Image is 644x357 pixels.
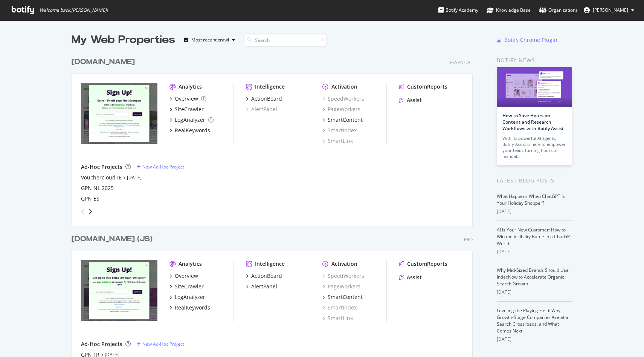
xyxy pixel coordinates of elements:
div: Ad-Hoc Projects [81,340,122,348]
a: ActionBoard [246,95,282,103]
div: ActionBoard [251,272,282,280]
div: SmartContent [328,116,363,124]
div: CustomReports [407,260,447,268]
div: LogAnalyzer [175,293,205,301]
img: groupon.ie [81,83,157,144]
a: Assist [399,97,422,104]
div: [DOMAIN_NAME] (JS) [72,234,153,245]
a: How to Save Hours on Content and Research Workflows with Botify Assist [502,112,564,132]
a: Overview [169,95,206,103]
a: SmartContent [322,116,363,124]
div: [DATE] [497,208,572,215]
div: [DATE] [497,336,572,343]
img: groupon.co.uk [81,260,157,321]
a: What Happens When ChatGPT Is Your Holiday Shopper? [497,193,565,206]
div: Ad-Hoc Projects [81,163,122,171]
div: LogAnalyzer [175,116,205,124]
a: AI Is Your New Customer: How to Win the Visibility Battle in a ChatGPT World [497,227,572,247]
div: [DOMAIN_NAME] [72,57,135,67]
input: Search [244,34,327,47]
button: [PERSON_NAME] [578,4,640,16]
div: SmartContent [328,293,363,301]
img: How to Save Hours on Content and Research Workflows with Botify Assist [497,67,572,107]
div: RealKeywords [175,127,210,134]
a: Leveling the Playing Field: Why Growth-Stage Companies Are at a Search Crossroads, and What Comes... [497,307,568,334]
a: Botify Chrome Plugin [497,36,557,44]
div: Organizations [539,6,578,14]
div: Botify news [497,56,572,64]
a: New Ad-Hoc Project [137,341,184,347]
div: Intelligence [255,83,285,90]
div: New Ad-Hoc Project [142,164,184,170]
a: SmartIndex [322,127,357,134]
a: SmartLink [322,137,353,145]
a: ActionBoard [246,272,282,280]
div: [DATE] [497,289,572,296]
a: GPN NL 2025 [81,184,114,192]
a: Overview [169,272,198,280]
div: Analytics [179,260,202,268]
div: New Ad-Hoc Project [142,341,184,347]
a: AlertPanel [246,106,277,113]
div: Overview [175,272,198,280]
div: Most recent crawl [191,38,229,42]
a: RealKeywords [169,127,210,134]
a: LogAnalyzer [169,293,205,301]
div: Latest Blog Posts [497,176,572,185]
a: Assist [399,274,422,281]
a: SmartContent [322,293,363,301]
a: SpeedWorkers [322,95,364,103]
div: Essential [450,59,473,66]
a: CustomReports [399,83,447,90]
div: CustomReports [407,83,447,90]
a: SpeedWorkers [322,272,364,280]
a: CustomReports [399,260,447,268]
a: [DOMAIN_NAME] (JS) [72,234,156,245]
a: New Ad-Hoc Project [137,164,184,170]
div: Intelligence [255,260,285,268]
a: GPN ES [81,195,99,202]
a: PageWorkers [322,106,360,113]
a: Why Mid-Sized Brands Should Use IndexNow to Accelerate Organic Search Growth [497,267,569,287]
div: ActionBoard [251,95,282,103]
span: Juraj Mitosinka [593,7,628,13]
a: SiteCrawler [169,283,204,290]
a: [DATE] [127,174,142,181]
button: Most recent crawl [181,34,238,46]
a: Vouchercloud IE [81,174,122,181]
a: AlertPanel [246,283,277,290]
div: Assist [407,274,422,281]
div: Assist [407,97,422,104]
div: Activation [331,83,357,90]
a: SmartIndex [322,304,357,311]
div: With its powerful AI agents, Botify Assist is here to empower your team, turning hours of manual… [502,135,566,159]
a: PageWorkers [322,283,360,290]
div: AlertPanel [251,283,277,290]
div: Analytics [179,83,202,90]
div: Activation [331,260,357,268]
a: SmartLink [322,314,353,322]
span: Welcome back, [PERSON_NAME] ! [40,7,108,13]
div: Knowledge Base [487,6,531,14]
div: SiteCrawler [175,106,204,113]
a: [DOMAIN_NAME] [72,57,138,67]
div: [DATE] [497,248,572,255]
div: My Web Properties [72,32,175,47]
div: Botify Chrome Plugin [504,36,557,44]
div: Pro [464,236,473,243]
a: LogAnalyzer [169,116,214,124]
div: RealKeywords [175,304,210,311]
div: Overview [175,95,198,103]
